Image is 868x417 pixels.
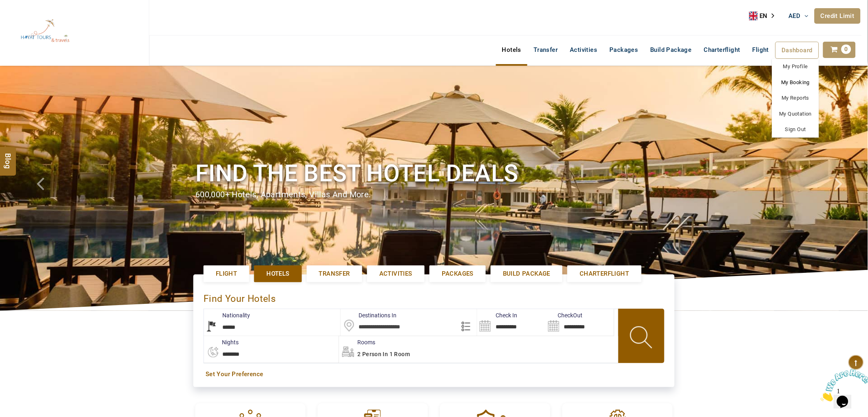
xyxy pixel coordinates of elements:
input: Search [477,309,545,336]
a: Charterflight [698,42,746,58]
span: Hotels [266,270,289,278]
a: Activities [367,265,425,282]
a: Packages [604,42,644,58]
iframe: chat widget [817,366,868,405]
input: Search [546,309,614,336]
div: Language [749,10,780,22]
img: Chat attention grabber [3,3,54,36]
span: AED [789,12,801,20]
a: Flight [204,265,249,282]
a: Transfer [527,42,564,58]
a: Build Package [644,42,698,58]
label: CheckOut [546,311,583,319]
label: Check In [477,311,517,319]
span: Activities [379,270,412,278]
label: Rooms [339,338,375,346]
a: Hotels [496,42,527,58]
div: 600,000+ hotels, apartments, villas and more. [195,189,673,201]
a: My Quotation [772,106,819,122]
span: Charterflight [704,46,740,54]
span: 2 Person in 1 Room [357,351,410,357]
span: Packages [442,270,474,278]
a: Activities [564,42,604,58]
a: 0 [823,42,856,58]
span: Charterflight [580,270,629,278]
a: Set Your Preference [206,370,662,379]
label: Destinations In [341,311,397,319]
a: EN [749,10,780,22]
a: My Booking [772,75,819,91]
img: The Royal Line Holidays [6,4,84,59]
div: Find Your Hotels [204,285,664,309]
span: 0 [841,45,851,54]
label: Nationality [204,311,250,319]
a: Charterflight [567,265,641,282]
span: Flight [216,270,237,278]
a: Credit Limit [815,8,861,24]
span: 1 [3,3,7,10]
span: Dashboard [782,47,813,54]
a: Sign Out [772,122,819,138]
a: Hotels [254,265,301,282]
a: Transfer [307,265,362,282]
a: My Profile [772,59,819,75]
span: Transfer [319,270,350,278]
a: My Reports [772,90,819,106]
a: Build Package [491,265,562,282]
aside: Language selected: English [749,10,780,22]
a: Packages [430,265,486,282]
label: nights [204,338,239,346]
span: Flight [753,46,769,54]
span: Build Package [503,270,550,278]
span: Blog [3,154,13,161]
a: Flight [746,42,775,50]
h1: Find the best hotel deals [195,158,673,189]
